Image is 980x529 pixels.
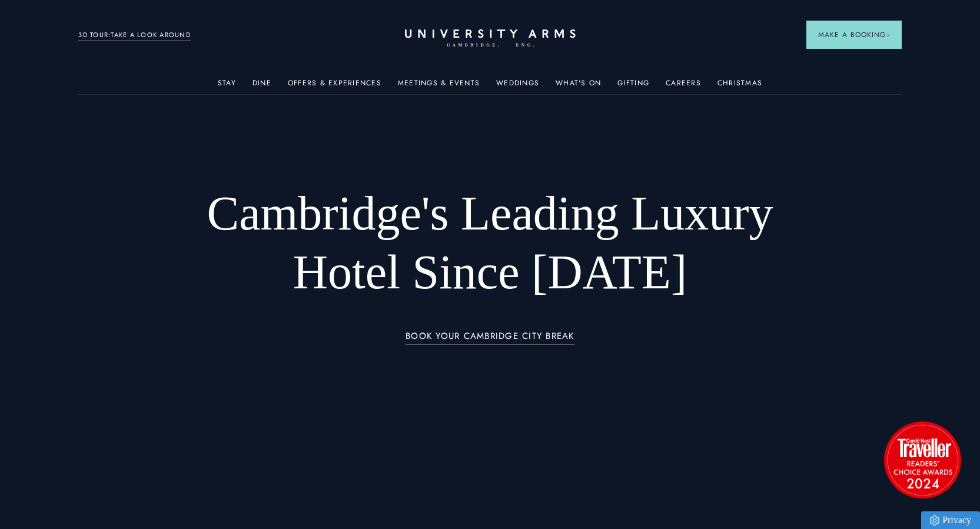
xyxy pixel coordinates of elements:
[806,21,902,49] button: Make a BookingArrow icon
[666,79,701,94] a: Careers
[218,79,236,94] a: Stay
[886,33,890,37] img: Arrow icon
[878,415,966,504] img: image-2524eff8f0c5d55edbf694693304c4387916dea5-1501x1501-png
[818,29,890,40] span: Make a Booking
[405,29,576,48] a: Home
[406,331,574,345] a: BOOK YOUR CAMBRIDGE CITY BREAK
[78,30,191,41] a: 3D TOUR:TAKE A LOOK AROUND
[617,79,649,94] a: Gifting
[176,184,804,302] h1: Cambridge's Leading Luxury Hotel Since [DATE]
[496,79,539,94] a: Weddings
[253,79,271,94] a: Dine
[930,515,939,525] img: Privacy
[398,79,480,94] a: Meetings & Events
[288,79,381,94] a: Offers & Experiences
[921,511,980,529] a: Privacy
[717,79,762,94] a: Christmas
[556,79,601,94] a: What's On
